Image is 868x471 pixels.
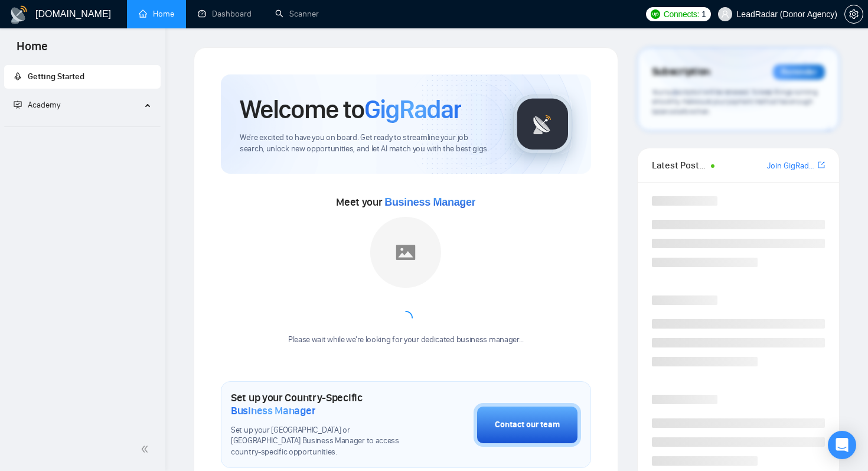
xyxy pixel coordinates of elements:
span: fund-projection-screen [14,100,22,109]
div: Contact our team [495,418,560,431]
a: homeHome [139,9,174,19]
span: Your subscription will be renewed. To keep things running smoothly, make sure your payment method... [652,87,818,116]
span: Business Manager [384,196,475,208]
img: placeholder.png [370,217,441,288]
button: setting [844,5,863,24]
span: double-left [141,443,152,455]
span: Set up your [GEOGRAPHIC_DATA] or [GEOGRAPHIC_DATA] Business Manager to access country-specific op... [231,425,415,459]
span: setting [845,9,863,19]
span: 1 [701,8,706,21]
a: export [818,160,825,171]
span: Business Manager [231,404,315,417]
button: Contact our team [474,403,581,447]
a: searchScanner [275,9,319,19]
li: Getting Started [4,65,161,89]
h1: Welcome to [240,93,461,125]
span: We're excited to have you on board. Get ready to streamline your job search, unlock new opportuni... [240,132,494,155]
img: upwork-logo.png [651,9,660,19]
span: GigRadar [364,93,461,125]
div: Reminder [773,64,825,80]
div: Open Intercom Messenger [828,431,856,459]
li: Academy Homepage [4,122,161,129]
span: Connects: [664,8,699,21]
a: Join GigRadar Slack Community [767,160,815,173]
span: Home [7,38,57,63]
div: Please wait while we're looking for your dedicated business manager... [281,334,531,346]
span: Academy [28,100,60,110]
span: Meet your [336,196,475,209]
span: rocket [14,72,22,80]
span: user [721,10,729,18]
img: logo [9,5,28,24]
span: export [818,160,825,170]
a: dashboardDashboard [198,9,252,19]
h1: Set up your Country-Specific [231,391,415,417]
span: Getting Started [28,72,84,82]
span: Academy [14,100,60,110]
span: loading [397,310,414,326]
span: Subscription [652,62,710,82]
span: Latest Posts from the GigRadar Community [652,158,708,173]
a: setting [844,9,863,19]
img: gigradar-logo.png [513,95,572,154]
